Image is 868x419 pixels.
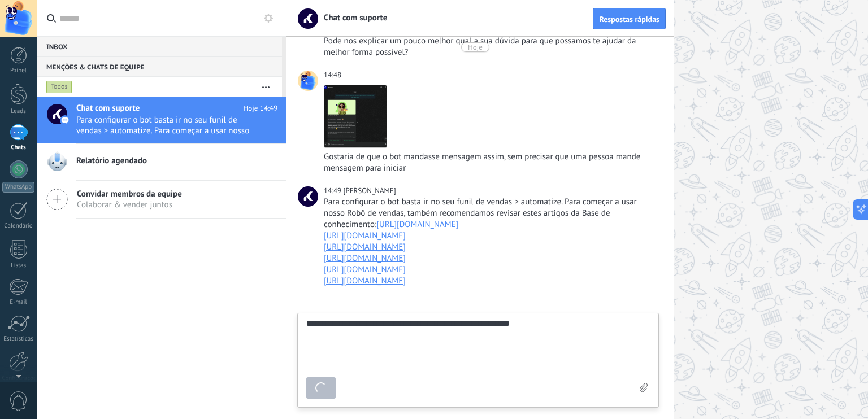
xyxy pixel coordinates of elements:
[593,8,666,29] button: Respostas rápidas
[324,69,343,81] div: 14:48
[324,253,406,264] a: [URL][DOMAIN_NAME]
[2,335,35,343] div: Estatísticas
[77,199,182,210] span: Colaborar & vender juntos
[343,186,396,195] span: Bruna M.
[2,144,35,151] div: Chats
[37,36,282,56] div: Inbox
[324,276,406,286] a: [URL][DOMAIN_NAME]
[2,182,34,193] div: WhatsApp
[599,15,659,23] span: Respostas rápidas
[324,197,656,230] div: Para configurar o bot basta ir no seu funil de vendas > automatize. Para começar a usar nosso Rob...
[46,80,72,94] div: Todos
[324,85,387,147] img: 704360e6-943a-4472-aa2f-af1446ba4195
[2,299,35,306] div: E-mail
[376,219,458,230] a: [URL][DOMAIN_NAME]
[76,103,140,114] span: Chat com suporte
[317,12,387,23] span: Chat com suporte
[324,264,406,275] a: [URL][DOMAIN_NAME]
[324,151,656,174] div: Gostaria de que o bot mandasse mensagem assim, sem precisar que uma pessoa mande mensagem para in...
[468,42,483,52] div: Hoje
[76,155,147,167] span: Relatório agendado
[37,56,282,77] div: Menções & Chats de equipe
[77,189,182,199] span: Convidar membros da equipe
[244,103,277,114] span: Hoje 14:49
[76,115,256,136] span: Para configurar o bot basta ir no seu funil de vendas > automatize. Para começar a usar nosso Rob...
[2,67,35,75] div: Painel
[2,222,35,230] div: Calendário
[324,185,343,197] div: 14:49
[298,71,318,91] span: Murillo Sergio
[298,186,318,207] span: Bruna M.
[324,242,406,252] a: [URL][DOMAIN_NAME]
[2,262,35,269] div: Listas
[254,77,278,97] button: Mais
[324,230,406,241] a: [URL][DOMAIN_NAME]
[37,144,286,180] a: Relatório agendado
[2,108,35,115] div: Leads
[37,97,286,143] a: Chat com suporte Hoje 14:49 Para configurar o bot basta ir no seu funil de vendas > automatize. P...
